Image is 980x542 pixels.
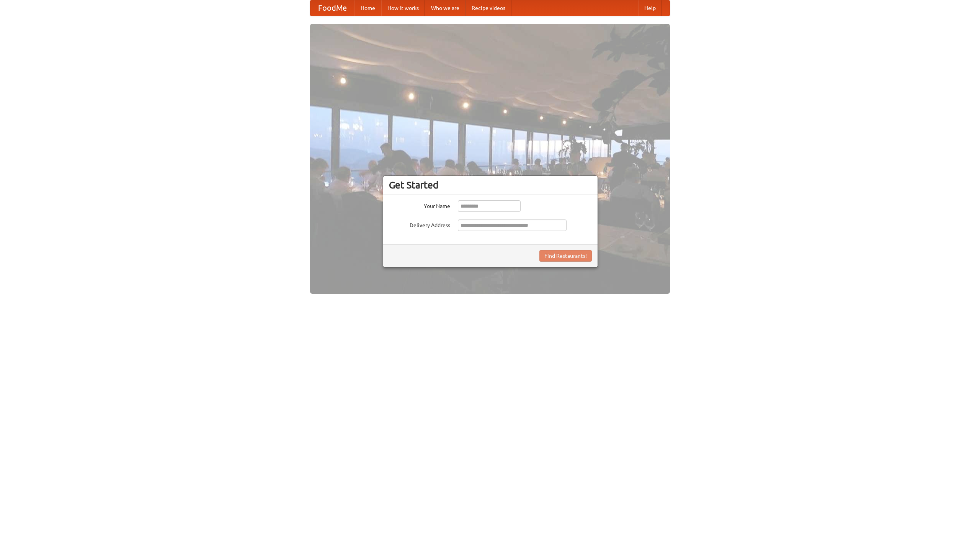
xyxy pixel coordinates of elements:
h3: Get Started [389,179,592,191]
a: Who we are [425,0,465,16]
a: Help [638,0,662,16]
a: Recipe videos [465,0,511,16]
label: Delivery Address [389,219,450,229]
a: How it works [381,0,425,16]
a: FoodMe [310,0,354,16]
a: Home [354,0,381,16]
button: Find Restaurants! [539,250,592,262]
label: Your Name [389,200,450,210]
